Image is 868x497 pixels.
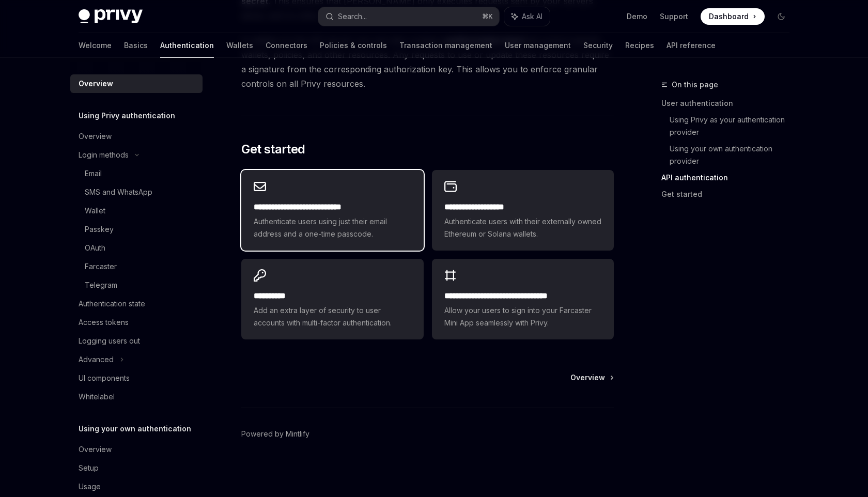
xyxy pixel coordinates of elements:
[160,33,214,58] a: Authentication
[79,110,175,122] h5: Using Privy authentication
[432,170,614,251] a: **** **** **** ****Authenticate users with their externally owned Ethereum or Solana wallets.
[85,260,117,273] div: Farcaster
[85,223,114,236] div: Passkey
[70,477,203,496] a: Usage
[70,257,203,276] a: Farcaster
[661,169,798,186] a: API authentication
[70,276,203,294] a: Telegram
[85,279,117,291] div: Telegram
[667,33,716,58] a: API reference
[70,440,203,459] a: Overview
[444,215,601,240] span: Authenticate users with their externally owned Ethereum or Solana wallets.
[660,11,688,22] a: Support
[79,391,115,403] div: Whitelabel
[226,33,253,58] a: Wallets
[773,8,789,25] button: Toggle dark mode
[70,459,203,477] a: Setup
[79,9,143,24] img: dark logo
[70,164,203,183] a: Email
[505,33,571,58] a: User management
[70,332,203,350] a: Logging users out
[338,10,367,23] div: Search...
[670,141,798,169] a: Using your own authentication provider
[79,372,130,384] div: UI components
[627,11,647,22] a: Demo
[625,33,654,58] a: Recipes
[583,33,613,58] a: Security
[482,12,493,21] span: ⌘ K
[254,304,411,329] span: Add an extra layer of security to user accounts with multi-factor authentication.
[70,220,203,239] a: Passkey
[79,298,145,310] div: Authentication state
[241,259,423,339] a: **** *****Add an extra layer of security to user accounts with multi-factor authentication.
[85,167,102,180] div: Email
[70,74,203,93] a: Overview
[241,429,309,439] a: Powered by Mintlify
[79,335,140,347] div: Logging users out
[701,8,765,25] a: Dashboard
[504,7,550,26] button: Ask AI
[670,112,798,141] a: Using Privy as your authentication provider
[85,205,105,217] div: Wallet
[85,186,152,198] div: SMS and WhatsApp
[70,201,203,220] a: Wallet
[124,33,148,58] a: Basics
[79,423,191,435] h5: Using your own authentication
[522,11,542,22] span: Ask AI
[70,369,203,387] a: UI components
[70,387,203,406] a: Whitelabel
[79,462,99,474] div: Setup
[444,304,601,329] span: Allow your users to sign into your Farcaster Mini App seamlessly with Privy.
[70,127,203,146] a: Overview
[79,149,129,161] div: Login methods
[70,183,203,201] a: SMS and WhatsApp
[318,7,499,26] button: Search...⌘K
[79,443,112,456] div: Overview
[79,353,114,366] div: Advanced
[79,480,101,493] div: Usage
[241,33,614,91] span: In addition to the API secret, you can also configure that control specific wallets, policies, an...
[709,11,749,22] span: Dashboard
[254,215,411,240] span: Authenticate users using just their email address and a one-time passcode.
[241,141,305,158] span: Get started
[266,33,307,58] a: Connectors
[79,316,129,329] div: Access tokens
[661,95,798,112] a: User authentication
[79,130,112,143] div: Overview
[85,242,105,254] div: OAuth
[570,372,613,383] a: Overview
[70,239,203,257] a: OAuth
[70,294,203,313] a: Authentication state
[399,33,492,58] a: Transaction management
[661,186,798,203] a: Get started
[79,77,113,90] div: Overview
[320,33,387,58] a: Policies & controls
[672,79,718,91] span: On this page
[70,313,203,332] a: Access tokens
[570,372,605,383] span: Overview
[79,33,112,58] a: Welcome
